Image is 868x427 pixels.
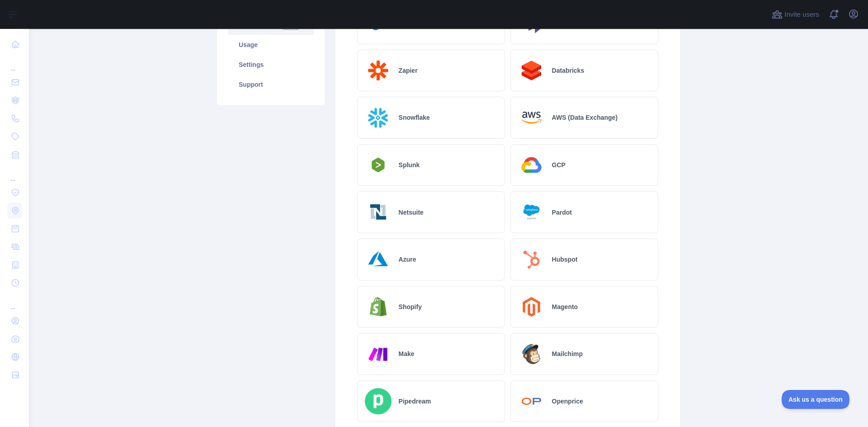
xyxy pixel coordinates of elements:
h2: Make [399,349,415,358]
a: Usage [228,35,314,55]
img: Logo [518,341,545,367]
img: Logo [365,155,392,175]
img: Logo [365,57,392,84]
h2: Netsuite [399,208,424,217]
h2: GCP [552,160,566,169]
h2: Azure [399,255,416,264]
h2: Shopify [399,302,422,311]
h2: Snowflake [399,113,430,122]
h2: Hubspot [552,255,578,264]
img: Logo [518,246,545,273]
div: ... [7,54,22,72]
img: Logo [365,341,392,367]
h2: Magento [552,302,578,311]
img: Logo [518,294,545,320]
img: Logo [518,57,545,84]
h2: Openprice [552,397,583,406]
h2: Splunk [399,160,420,169]
img: Logo [518,388,545,415]
h2: Databricks [552,66,585,75]
iframe: Toggle Customer Support [782,390,850,409]
h2: Zapier [399,66,418,75]
img: Logo [365,104,392,131]
a: Settings [228,55,314,75]
img: Logo [365,294,392,320]
button: Invite users [770,7,821,22]
img: Logo [365,388,392,415]
img: Logo [518,199,545,225]
span: Invite users [784,9,819,20]
h2: Pardot [552,208,572,217]
img: Logo [518,104,545,131]
h2: Pipedream [399,397,431,406]
img: Logo [518,152,545,178]
a: Support [228,75,314,94]
h2: Mailchimp [552,349,583,358]
div: ... [7,293,22,311]
div: ... [7,164,22,183]
h2: AWS (Data Exchange) [552,113,618,122]
img: Logo [365,199,392,225]
img: Logo [365,246,392,273]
